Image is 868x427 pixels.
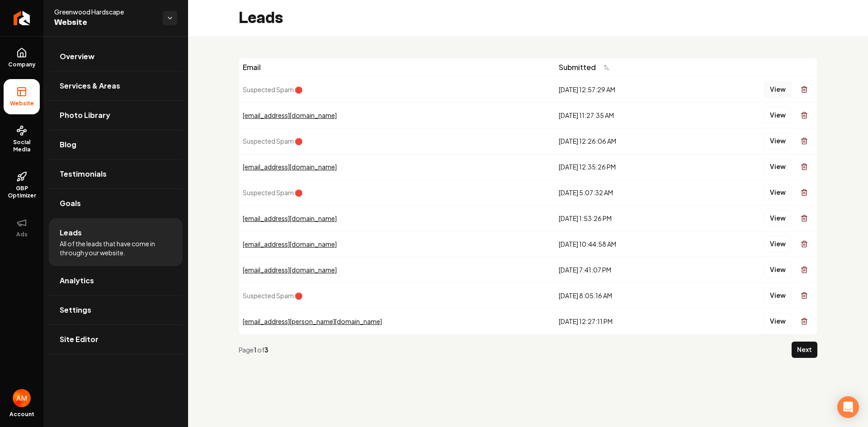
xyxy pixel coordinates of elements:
span: Submitted [559,62,596,73]
span: Ads [13,231,31,238]
button: View [764,159,792,175]
span: Photo Library [60,110,110,121]
div: [DATE] 1:53:26 PM [559,214,691,223]
button: View [764,313,792,329]
button: View [764,262,792,278]
div: [DATE] 12:35:26 PM [559,162,691,171]
a: GBP Optimizer [4,164,40,206]
a: Social Media [4,118,40,160]
span: Account [9,411,34,418]
strong: 1 [254,346,257,354]
button: Submitted [559,59,616,75]
span: of [257,346,264,354]
div: Email [243,62,552,73]
span: Website [6,100,38,107]
span: Website [54,16,156,29]
div: [DATE] 12:27:11 PM [559,317,691,326]
div: Open Intercom Messenger [837,396,859,418]
span: Analytics [60,275,94,286]
button: Open user button [13,389,31,407]
span: Suspected Spam 🛑 [243,85,302,94]
div: [EMAIL_ADDRESS][DOMAIN_NAME] [243,265,552,274]
span: Leads [60,227,82,238]
span: Greenwood Hardscape [54,7,156,16]
span: Company [5,61,39,68]
span: GBP Optimizer [4,185,40,199]
a: Blog [49,130,183,159]
button: View [764,287,792,304]
span: Overview [60,51,94,62]
span: Site Editor [60,334,99,345]
strong: 3 [264,346,269,354]
div: [EMAIL_ADDRESS][DOMAIN_NAME] [243,214,552,223]
a: Goals [49,189,183,218]
a: Site Editor [49,325,183,354]
span: Suspected Spam 🛑 [243,188,302,197]
div: [DATE] 5:07:32 AM [559,188,691,197]
a: Company [4,40,40,75]
span: Blog [60,139,76,150]
div: [DATE] 7:41:07 PM [559,265,691,274]
span: Testimonials [60,169,107,179]
button: View [764,210,792,226]
span: Settings [60,305,91,315]
button: View [764,107,792,123]
span: All of the leads that have come in through your website. [60,239,172,257]
div: [EMAIL_ADDRESS][DOMAIN_NAME] [243,162,552,171]
span: Suspected Spam 🛑 [243,137,302,145]
h2: Leads [239,9,283,27]
button: View [764,133,792,149]
button: Next [792,342,817,358]
span: Page [239,346,254,354]
a: Services & Areas [49,71,183,100]
span: Services & Areas [60,80,120,91]
div: [DATE] 12:57:29 AM [559,85,691,94]
button: Ads [4,210,40,245]
div: [EMAIL_ADDRESS][DOMAIN_NAME] [243,239,552,249]
a: Settings [49,296,183,324]
div: [DATE] 8:05:16 AM [559,291,691,300]
button: View [764,81,792,98]
a: Testimonials [49,160,183,188]
div: [DATE] 10:44:58 AM [559,239,691,249]
img: Rebolt Logo [14,11,30,25]
div: [EMAIL_ADDRESS][PERSON_NAME][DOMAIN_NAME] [243,317,552,326]
a: Analytics [49,266,183,295]
span: Suspected Spam 🛑 [243,291,302,300]
span: Social Media [4,139,40,153]
button: View [764,236,792,252]
div: [DATE] 12:26:06 AM [559,136,691,145]
a: Overview [49,42,183,71]
div: [DATE] 11:27:35 AM [559,111,691,120]
a: Photo Library [49,101,183,130]
img: Aidan Martinez [13,389,31,407]
div: [EMAIL_ADDRESS][DOMAIN_NAME] [243,111,552,120]
button: View [764,184,792,201]
span: Goals [60,198,81,209]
